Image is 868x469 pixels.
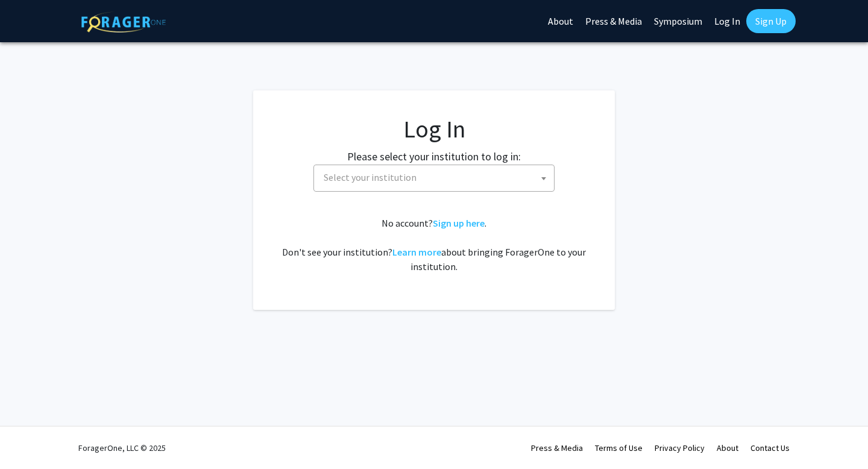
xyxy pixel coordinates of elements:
[717,442,738,453] a: About
[531,442,583,453] a: Press & Media
[78,427,166,469] div: ForagerOne, LLC © 2025
[81,11,166,33] img: ForagerOne Logo
[277,216,591,274] div: No account? . Don't see your institution? about bringing ForagerOne to your institution.
[347,148,521,165] label: Please select your institution to log in:
[595,442,643,453] a: Terms of Use
[319,165,554,190] span: Select your institution
[324,171,417,183] span: Select your institution
[655,442,705,453] a: Privacy Policy
[313,165,555,192] span: Select your institution
[392,246,441,258] a: Learn more about bringing ForagerOne to your institution
[750,442,790,453] a: Contact Us
[277,115,591,143] h1: Log In
[746,9,796,33] a: Sign Up
[433,217,485,229] a: Sign up here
